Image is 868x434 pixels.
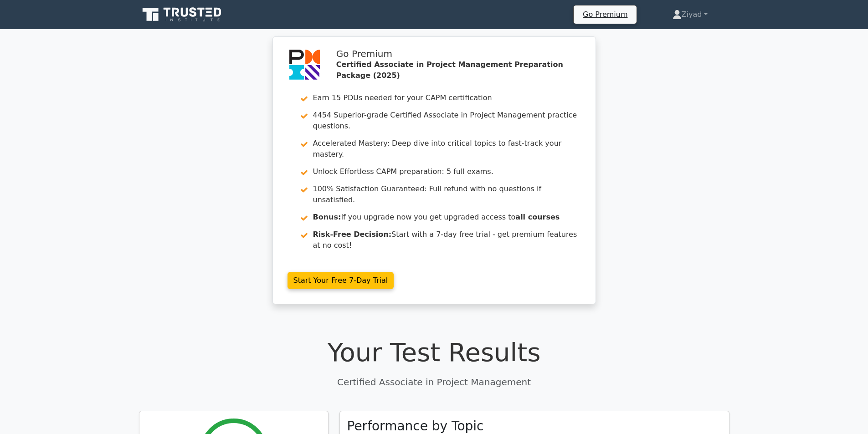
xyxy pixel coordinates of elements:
[139,337,729,368] h1: Your Test Results
[288,272,394,289] a: Start Your Free 7-Day Trial
[347,419,484,434] h3: Performance by Topic
[651,5,729,24] a: Ziyad
[577,8,633,20] a: Go Premium
[139,375,729,389] p: Certified Associate in Project Management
